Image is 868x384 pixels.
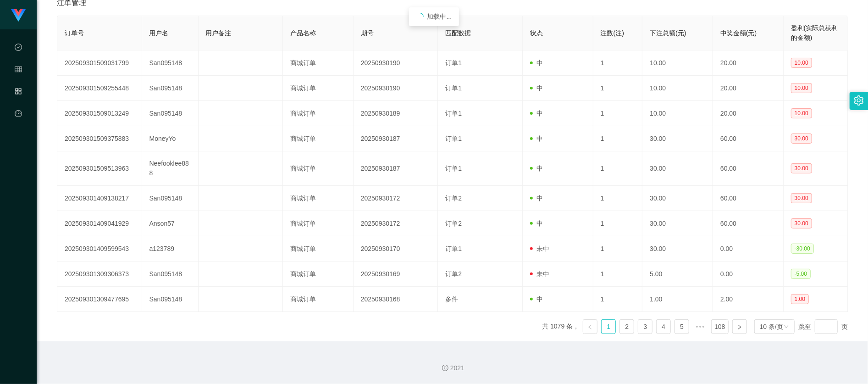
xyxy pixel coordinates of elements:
div: 跳至 页 [798,319,848,334]
td: 60.00 [713,211,784,236]
td: 202509301309477695 [57,287,142,312]
a: 5 [675,320,689,334]
td: 1 [593,50,643,76]
i: icon: loading [416,13,424,20]
span: 未中 [530,245,549,252]
td: MoneyYo [142,126,199,151]
td: 202509301509513963 [57,151,142,186]
div: 10 条/页 [760,320,783,334]
span: 中 [530,84,543,92]
span: 下注总额(元) [650,29,686,37]
span: 状态 [530,29,543,37]
span: ••• [693,319,708,334]
td: Anson57 [142,211,199,236]
td: 5.00 [642,262,713,287]
span: 订单2 [445,195,462,202]
a: 2 [620,320,634,334]
span: 订单2 [445,220,462,227]
span: 订单1 [445,110,462,117]
span: 订单1 [445,165,462,172]
span: 产品名称 [290,29,316,37]
td: San095148 [142,287,199,312]
a: 1 [602,320,615,334]
td: 商城订单 [283,211,354,236]
span: 产品管理 [15,88,22,170]
img: logo.9652507e.png [11,9,26,22]
li: 4 [656,319,671,334]
i: 图标: right [737,324,742,330]
i: 图标: setting [854,95,864,106]
td: 1 [593,287,643,312]
td: 20250930169 [354,262,438,287]
td: 30.00 [642,186,713,211]
td: 20250930187 [354,126,438,151]
li: 3 [638,319,652,334]
span: 订单1 [445,59,462,67]
td: 1 [593,211,643,236]
td: 20.00 [713,76,784,101]
td: 1 [593,126,643,151]
i: 图标: table [15,61,22,80]
td: San095148 [142,76,199,101]
span: 未中 [530,270,549,278]
span: 10.00 [791,108,812,118]
i: 图标: down [784,324,789,330]
span: 1.00 [791,294,809,304]
td: 202509301509031799 [57,50,142,76]
td: 1 [593,236,643,262]
li: 上一页 [583,319,597,334]
td: 20250930187 [354,151,438,186]
span: 中 [530,59,543,67]
span: 中 [530,110,543,117]
a: 4 [657,320,670,334]
span: 中 [530,135,543,142]
span: 数据中心 [15,44,22,126]
li: 下一页 [732,319,747,334]
td: 20250930189 [354,101,438,126]
span: 期号 [361,29,374,37]
span: 中 [530,165,543,172]
span: 订单1 [445,84,462,92]
td: San095148 [142,101,199,126]
span: 订单1 [445,135,462,142]
a: 108 [712,320,728,334]
td: 10.00 [642,76,713,101]
span: 会员管理 [15,66,22,148]
span: 中 [530,220,543,227]
span: 盈利(实际总获利的金额) [791,24,838,41]
td: 2.00 [713,287,784,312]
span: 10.00 [791,58,812,68]
span: 10.00 [791,83,812,93]
td: 1.00 [642,287,713,312]
td: 20250930190 [354,76,438,101]
td: 202509301509375883 [57,126,142,151]
span: 匹配数据 [445,29,471,37]
td: 202509301409138217 [57,186,142,211]
td: 30.00 [642,211,713,236]
span: 订单1 [445,245,462,252]
td: 20.00 [713,101,784,126]
td: 1 [593,151,643,186]
span: 中 [530,295,543,303]
td: 60.00 [713,126,784,151]
div: 2021 [44,363,861,373]
td: Neefooklee888 [142,151,199,186]
td: 1 [593,186,643,211]
i: 图标: appstore-o [15,83,22,102]
a: 图标: dashboard平台首页 [15,105,22,197]
td: San095148 [142,186,199,211]
td: 10.00 [642,101,713,126]
span: -30.00 [791,244,814,254]
td: 商城订单 [283,126,354,151]
span: 多件 [445,295,458,303]
td: 商城订单 [283,236,354,262]
td: 0.00 [713,236,784,262]
li: 2 [619,319,634,334]
td: 20.00 [713,50,784,76]
li: 5 [674,319,689,334]
td: 商城订单 [283,262,354,287]
td: San095148 [142,50,199,76]
td: 20250930172 [354,211,438,236]
span: 30.00 [791,163,812,173]
td: 30.00 [642,236,713,262]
